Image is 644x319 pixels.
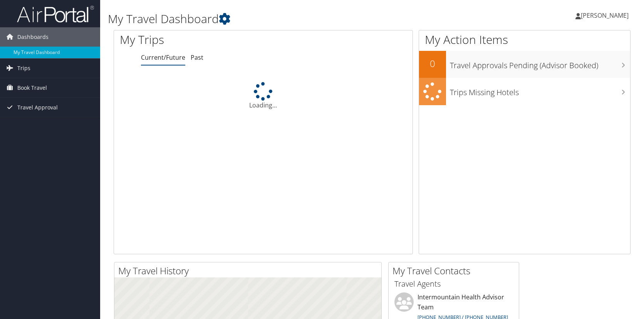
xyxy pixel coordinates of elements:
[141,53,185,62] a: Current/Future
[118,264,381,277] h2: My Travel History
[394,279,513,289] h3: Travel Agents
[450,56,630,71] h3: Travel Approvals Pending (Advisor Booked)
[17,78,47,97] span: Book Travel
[17,5,94,23] img: airportal-logo.png
[114,82,413,110] div: Loading...
[191,53,203,62] a: Past
[392,264,519,277] h2: My Travel Contacts
[108,11,460,27] h1: My Travel Dashboard
[419,57,446,70] h2: 0
[17,98,58,117] span: Travel Approval
[450,83,630,98] h3: Trips Missing Hotels
[120,32,282,48] h1: My Trips
[419,51,630,78] a: 0Travel Approvals Pending (Advisor Booked)
[419,32,630,48] h1: My Action Items
[581,11,629,20] span: [PERSON_NAME]
[419,78,630,105] a: Trips Missing Hotels
[17,27,49,47] span: Dashboards
[17,59,30,78] span: Trips
[575,4,636,27] a: [PERSON_NAME]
